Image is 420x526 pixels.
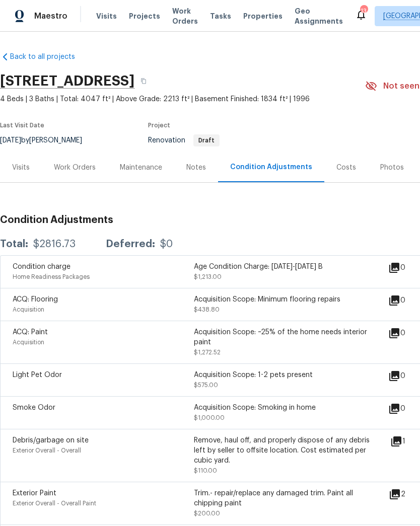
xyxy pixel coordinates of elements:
span: Projects [129,11,160,21]
span: $200.00 [194,510,220,516]
div: Age Condition Charge: [DATE]-[DATE] B [194,262,375,272]
div: Acquisition Scope: 1-2 pets present [194,370,375,380]
div: $0 [160,239,173,249]
div: Costs [336,163,356,173]
span: ACQ: Paint [13,329,48,336]
span: Exterior Paint [13,490,56,497]
div: Deferred: [106,239,155,249]
div: Maintenance [120,163,162,173]
span: Light Pet Odor [13,371,62,379]
span: Properties [243,11,283,21]
div: $2816.73 [33,239,76,249]
span: Home Readiness Packages [13,274,90,280]
span: Renovation [148,137,220,144]
button: Copy Address [134,72,153,90]
span: Exterior Overall - Overall Paint [13,500,96,506]
span: Work Orders [172,6,198,26]
div: Trim.- repair/replace any damaged trim. Paint all chipping paint [194,488,375,508]
div: Condition Adjustments [230,162,312,172]
span: $438.80 [194,307,220,313]
span: Acquisition [13,339,44,345]
span: Tasks [210,13,231,20]
span: Acquisition [13,307,44,313]
span: Debris/garbage on site [13,437,89,444]
span: Smoke Odor [13,404,55,411]
div: Acquisition Scope: Minimum flooring repairs [194,294,375,305]
span: $1,272.52 [194,349,221,355]
div: Acquisition Scope: Smoking in home [194,403,375,413]
span: Exterior Overall - Overall [13,447,81,454]
span: Maestro [34,11,67,21]
span: ACQ: Flooring [13,296,58,303]
span: $575.00 [194,382,218,388]
div: Notes [186,163,206,173]
span: Condition charge [13,263,71,270]
span: Geo Assignments [295,6,343,26]
div: 13 [360,6,367,16]
div: Photos [380,163,404,173]
span: Project [148,122,170,128]
div: Remove, haul off, and properly dispose of any debris left by seller to offsite location. Cost est... [194,435,375,466]
div: Work Orders [54,163,96,173]
span: Visits [96,11,117,21]
span: $1,000.00 [194,415,225,421]
span: $1,213.00 [194,274,222,280]
div: Acquisition Scope: ~25% of the home needs interior paint [194,327,375,347]
div: Visits [12,163,30,173]
span: $110.00 [194,468,217,474]
span: Draft [194,137,219,143]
